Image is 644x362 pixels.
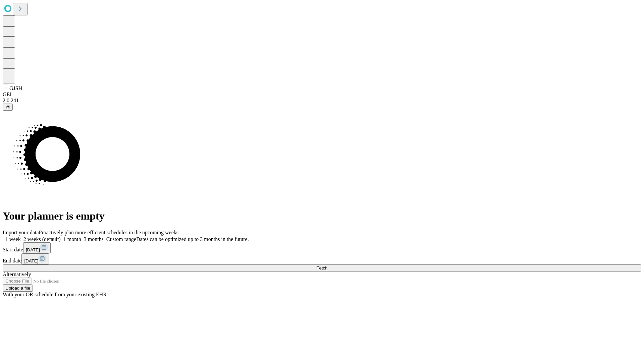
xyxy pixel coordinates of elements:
div: End date [3,253,641,264]
span: 1 week [5,236,21,242]
span: Fetch [316,265,327,270]
span: 2 weeks (default) [23,236,61,242]
div: GEI [3,92,641,98]
span: GJSH [9,85,22,91]
button: Fetch [3,264,641,271]
span: @ [5,105,10,110]
h1: Your planner is empty [3,210,641,222]
span: [DATE] [26,247,40,252]
span: Import your data [3,230,39,235]
button: Upload a file [3,285,33,292]
span: 1 month [63,236,81,242]
button: [DATE] [23,242,51,253]
div: Start date [3,242,641,253]
span: 3 months [84,236,104,242]
div: 2.0.241 [3,98,641,104]
button: @ [3,104,13,111]
button: [DATE] [21,253,49,264]
span: Proactively plan more efficient schedules in the upcoming weeks. [39,230,180,235]
span: Dates can be optimized up to 3 months in the future. [136,236,249,242]
span: Custom range [106,236,136,242]
span: [DATE] [24,258,38,263]
span: Alternatively [3,271,31,277]
span: With your OR schedule from your existing EHR [3,292,107,297]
